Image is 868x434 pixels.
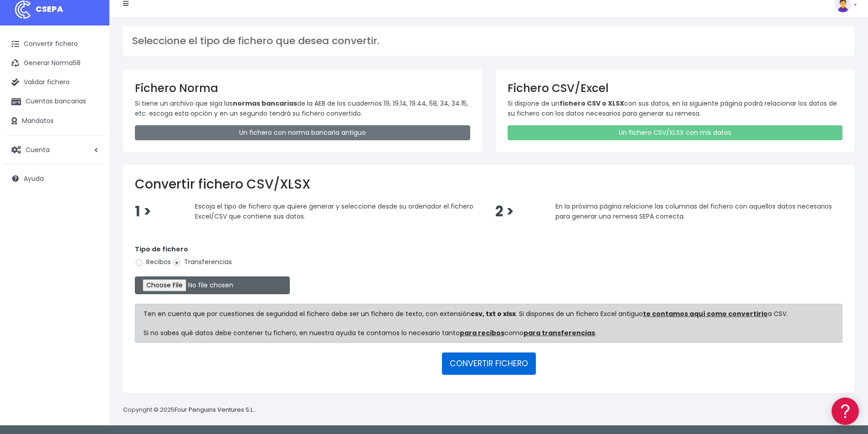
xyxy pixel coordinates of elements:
span: 1 > [135,202,151,221]
strong: normas bancarias [233,99,297,108]
a: Four Penguins Ventures S.L. [175,405,254,414]
p: Copyright © 2025 . [123,405,256,415]
strong: csv, txt o xlsx [471,309,516,318]
a: Convertir fichero [5,35,105,54]
label: Recibos [135,257,171,267]
span: CSEPA [36,3,63,15]
a: Mandatos [5,112,105,131]
a: te contamos aquí como convertirlo [643,309,768,318]
a: Un fichero con norma bancaria antiguo [135,125,470,140]
span: 2 > [495,202,514,221]
button: CONVERTIR FICHERO [442,352,536,374]
a: Generar Norma58 [5,54,105,73]
a: Validar fichero [5,73,105,92]
span: Escoja el tipo de fichero que quiere generar y seleccione desde su ordenador el fichero Excel/CSV... [195,202,473,221]
a: Cuenta [5,140,105,159]
span: Ayuda [24,174,44,183]
a: para transferencias [524,328,595,337]
h3: Seleccione el tipo de fichero que desea convertir. [132,35,845,47]
strong: fichero CSV o XLSX [560,99,624,108]
label: Transferencias [173,257,232,267]
p: Si dispone de un con sus datos, en la siguiente página podrá relacionar los datos de su fichero c... [508,98,843,119]
strong: Tipo de fichero [135,245,188,254]
a: Ayuda [5,169,105,188]
h3: Fichero Norma [135,82,470,95]
a: Un fichero CSV/XLSX con mis datos [508,125,843,140]
div: Ten en cuenta que por cuestiones de seguridad el fichero debe ser un fichero de texto, con extens... [135,304,842,343]
h3: Fichero CSV/Excel [508,82,843,95]
span: Cuenta [26,145,50,154]
p: Si tiene un archivo que siga las de la AEB de los cuadernos 19, 19.14, 19.44, 58, 34, 34.15, etc.... [135,98,470,119]
h2: Convertir fichero CSV/XLSX [135,177,842,192]
a: para recibos [460,328,504,337]
a: Cuentas bancarias [5,92,105,111]
span: En la próxima página relacione las columnas del fichero con aquellos datos necesarios para genera... [555,202,832,221]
